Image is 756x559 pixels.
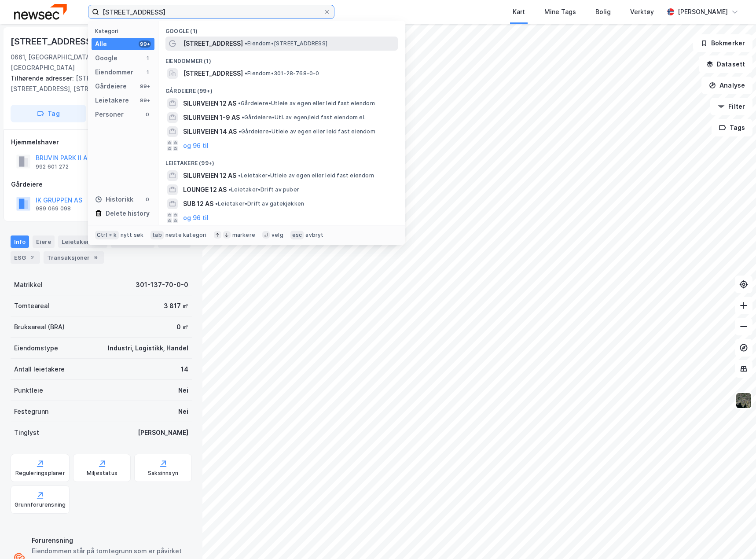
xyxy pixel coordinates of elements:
button: Datasett [699,55,752,73]
button: Analyse [701,77,752,94]
span: • [245,40,247,47]
span: • [238,172,241,179]
div: Ctrl + k [95,231,119,239]
div: tab [150,231,164,239]
div: Miljøstatus [87,470,117,477]
div: Nei [178,406,188,417]
span: • [238,100,241,107]
div: Gårdeiere [11,179,191,190]
div: Reguleringsplaner [15,470,65,477]
span: • [242,114,244,121]
input: Søk på adresse, matrikkel, gårdeiere, leietakere eller personer [99,5,323,18]
div: velg [272,232,283,239]
div: Leietakere [58,235,107,248]
div: 3 817 ㎡ [164,301,188,311]
div: Google [95,53,117,63]
div: Personer [95,109,124,120]
div: Eiere [33,235,55,248]
div: esc [290,231,304,239]
div: Leietakere [95,95,129,106]
div: neste kategori [165,232,207,239]
div: Historikk [95,194,133,205]
span: • [228,186,231,193]
span: LOUNGE 12 AS [183,184,227,195]
div: Industri, Logistikk, Handel [108,343,188,353]
span: Gårdeiere • Utl. av egen/leid fast eiendom el. [242,114,366,121]
div: 99+ [139,40,151,48]
span: [STREET_ADDRESS] [183,38,243,49]
div: Kontrollprogram for chat [712,517,756,559]
span: [STREET_ADDRESS] [183,68,243,79]
div: 1 [144,55,151,62]
button: og 96 til [183,140,209,151]
div: Alle [95,39,107,49]
button: og 96 til [183,213,209,223]
span: • [215,200,218,207]
div: avbryt [305,232,323,239]
div: 0 [144,111,151,118]
div: Festegrunn [14,406,48,417]
div: Nei [178,385,188,396]
div: ESG [11,251,40,264]
div: Gårdeiere [95,81,127,92]
div: Mine Tags [544,7,576,17]
div: Google (1) [158,21,405,37]
span: SILURVEIEN 12 AS [183,98,236,109]
div: Eiendomstype [14,343,58,353]
span: SILURVEIEN 14 AS [183,126,237,137]
div: nytt søk [121,232,144,239]
div: 99+ [139,97,151,104]
div: Delete history [106,208,150,219]
span: Leietaker • Drift av puber [228,186,299,193]
div: Kategori [95,28,154,34]
div: Eiendommer (1) [158,51,405,66]
span: SILURVEIEN 12 AS [183,170,236,181]
span: Gårdeiere • Utleie av egen eller leid fast eiendom [238,100,375,107]
div: Hjemmelshaver [11,137,191,147]
div: 0 [144,196,151,203]
button: Filter [710,98,752,115]
div: Matrikkel [14,279,43,290]
div: Gårdeiere (99+) [158,81,405,96]
span: Eiendom • [STREET_ADDRESS] [245,40,327,47]
div: 9 [92,253,100,262]
div: 99+ [139,83,151,90]
div: 301-137-70-0-0 [136,279,188,290]
div: [STREET_ADDRESS] [11,34,97,48]
div: Info [11,235,29,248]
div: 989 069 098 [36,205,71,212]
span: Tilhørende adresser: [11,74,76,82]
span: • [245,70,247,77]
div: Leietakere (99+) [158,153,405,169]
span: Gårdeiere • Utleie av egen eller leid fast eiendom [239,128,375,135]
span: SILURVEIEN 1-9 AS [183,112,240,123]
div: Kart [513,7,525,17]
div: 992 601 272 [36,163,69,170]
div: 1 [144,69,151,76]
div: Bruksareal (BRA) [14,322,65,332]
div: [STREET_ADDRESS], [STREET_ADDRESS], [STREET_ADDRESS] [11,73,185,94]
div: Tomteareal [14,301,49,311]
span: Eiendom • 301-28-768-0-0 [245,70,319,77]
div: Saksinnsyn [148,470,178,477]
div: 0661, [GEOGRAPHIC_DATA], [GEOGRAPHIC_DATA] [11,52,124,73]
div: [PERSON_NAME] [138,427,188,438]
div: 2 [28,253,37,262]
div: Punktleie [14,385,43,396]
div: Forurensning [32,535,188,546]
img: newsec-logo.f6e21ccffca1b3a03d2d.png [14,4,67,19]
iframe: Chat Widget [712,517,756,559]
div: Transaksjoner [44,251,104,264]
div: Eiendommer [95,67,133,77]
div: 0 ㎡ [176,322,188,332]
div: Tinglyst [14,427,39,438]
div: Verktøy [630,7,654,17]
div: markere [232,232,255,239]
button: Bokmerker [693,34,752,52]
div: [PERSON_NAME] [678,7,728,17]
span: Leietaker • Drift av gatekjøkken [215,200,304,207]
span: SUB 12 AS [183,199,213,209]
span: Leietaker • Utleie av egen eller leid fast eiendom [238,172,374,179]
span: • [239,128,241,135]
button: Tags [712,119,752,136]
